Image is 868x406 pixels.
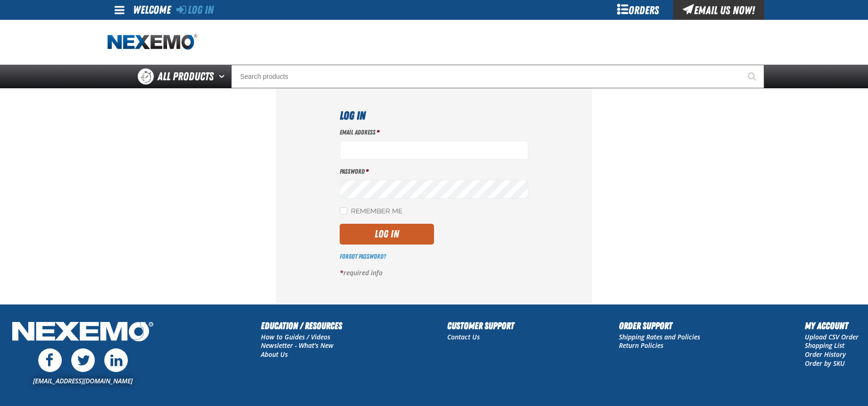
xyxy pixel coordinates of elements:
[108,34,197,51] a: Home
[340,167,528,176] label: Password
[158,68,214,85] span: All Products
[231,65,764,88] input: Search
[33,376,133,385] a: [EMAIL_ADDRESS][DOMAIN_NAME]
[340,269,528,278] p: required info
[340,207,402,216] label: Remember Me
[261,332,330,341] a: How to Guides / Videos
[261,350,288,359] a: About Us
[619,319,700,333] h2: Order Support
[619,332,700,341] a: Shipping Rates and Policies
[805,341,844,350] a: Shopping List
[261,319,342,333] h2: Education / Resources
[619,341,663,350] a: Return Policies
[447,319,514,333] h2: Customer Support
[261,341,334,350] a: Newsletter - What's New
[340,107,528,124] h1: Log In
[340,207,347,215] input: Remember Me
[9,319,156,347] img: Nexemo Logo
[340,128,528,137] label: Email Address
[447,332,480,341] a: Contact Us
[108,34,197,51] img: Nexemo logo
[176,3,214,17] a: Log In
[340,224,434,245] button: Log In
[340,253,386,260] a: Forgot Password?
[741,65,764,88] button: Start Searching
[216,65,231,88] button: Open All Products pages
[805,319,859,333] h2: My Account
[805,359,845,368] a: Order by SKU
[805,350,846,359] a: Order History
[805,332,859,341] a: Upload CSV Order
